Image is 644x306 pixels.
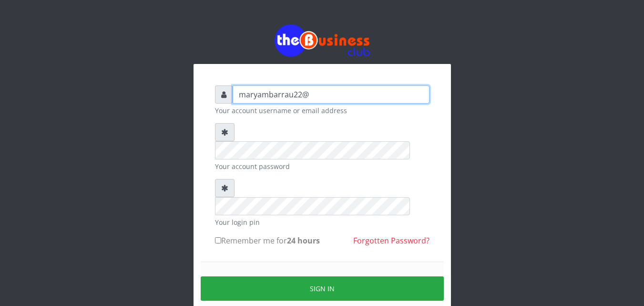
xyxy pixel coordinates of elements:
[215,235,320,246] label: Remember me for
[201,276,444,301] button: Sign in
[353,235,429,246] a: Forgotten Password?
[287,235,320,246] b: 24 hours
[215,161,429,171] small: Your account password
[215,237,221,243] input: Remember me for24 hours
[233,85,429,104] input: Username or email address
[215,217,429,227] small: Your login pin
[215,106,429,116] small: Your account username or email address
